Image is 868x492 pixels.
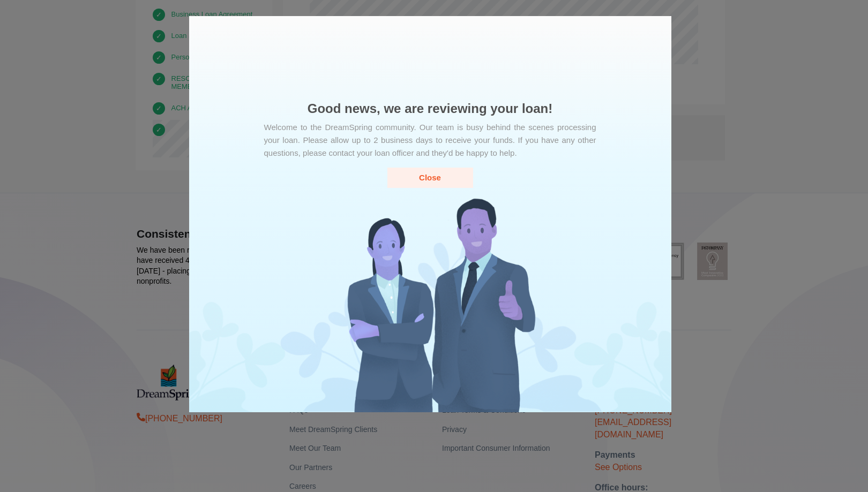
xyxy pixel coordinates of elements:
[387,168,473,187] button: Close
[280,198,603,412] img: success-banner-center-5c009b1f3569bf346f1cc17983e29e143ec6e82fba81526c9477cf2b21fa466c.png
[264,102,596,116] h3: Good news, we are reviewing your loan!
[574,301,671,412] img: banner-right-7faaebecb9cc8a8b8e4d060791a95e06bbdd76f1cbb7998ea156dda7bc32fd76.png
[189,301,286,412] img: banner-left-5bcddd855a11435c0671cec1c6624d54cc6091948c6409b4b34ed82273d8511b.png
[264,121,596,160] div: Welcome to the DreamSpring community. Our team is busy behind the scenes processing your loan. Pl...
